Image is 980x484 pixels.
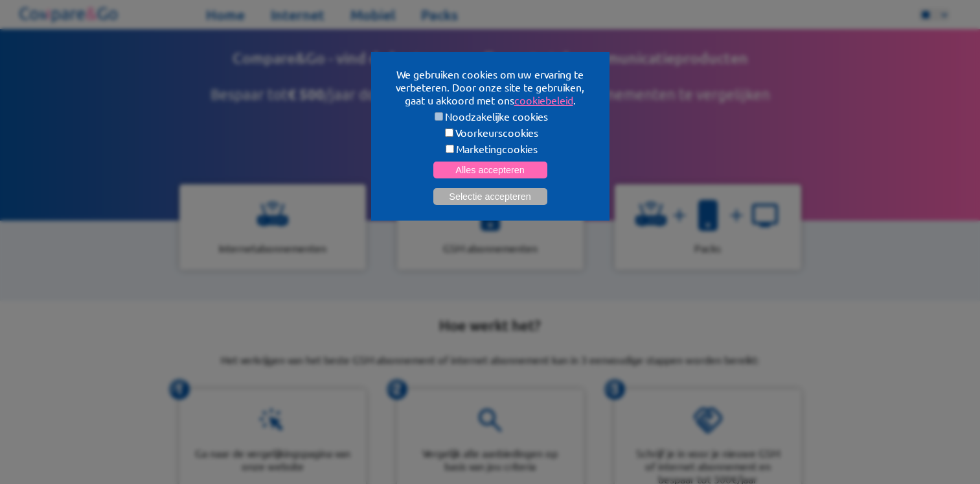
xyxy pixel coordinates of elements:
[387,126,594,139] label: Voorkeurscookies
[446,145,454,153] input: Marketingcookies
[514,93,573,106] a: cookiebeleid
[387,67,594,106] p: We gebruiken cookies om uw ervaring te verbeteren. Door onze site te gebruiken, gaat u akkoord me...
[433,188,547,205] button: Selectie accepteren
[387,142,594,155] label: Marketingcookies
[387,110,594,123] label: Noodzakelijke cookies
[445,128,453,137] input: Voorkeurscookies
[435,112,443,121] input: Noodzakelijke cookies
[433,162,547,178] button: Alles accepteren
